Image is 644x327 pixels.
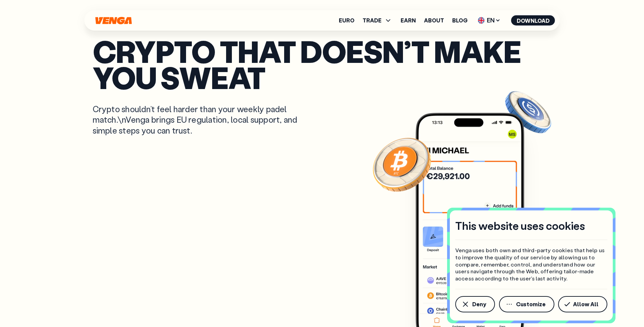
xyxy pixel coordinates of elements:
a: Blog [452,18,467,23]
button: Customize [499,296,554,312]
span: Customize [516,302,546,307]
button: Deny [455,296,495,312]
span: EN [476,15,503,26]
button: Allow All [558,296,607,312]
p: Venga uses both own and third-party cookies that help us to improve the quality of our service by... [455,247,607,282]
svg: Home [95,17,133,24]
span: TRADE [363,16,392,24]
a: About [424,18,444,23]
span: TRADE [363,18,382,23]
img: Bitcoin [371,134,433,195]
span: Allow All [573,302,599,307]
h4: This website uses cookies [455,219,585,233]
span: Deny [472,302,486,307]
p: Crypto shouldn’t feel harder than your weekly padel match.\nVenga brings EU regulation, local sup... [93,104,307,136]
img: USDC coin [504,88,553,137]
img: flag-uk [478,17,485,24]
button: Download [511,15,555,25]
p: Crypto that doesn’t make you sweat [93,38,552,90]
a: Euro [339,18,354,23]
a: Earn [401,18,416,23]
